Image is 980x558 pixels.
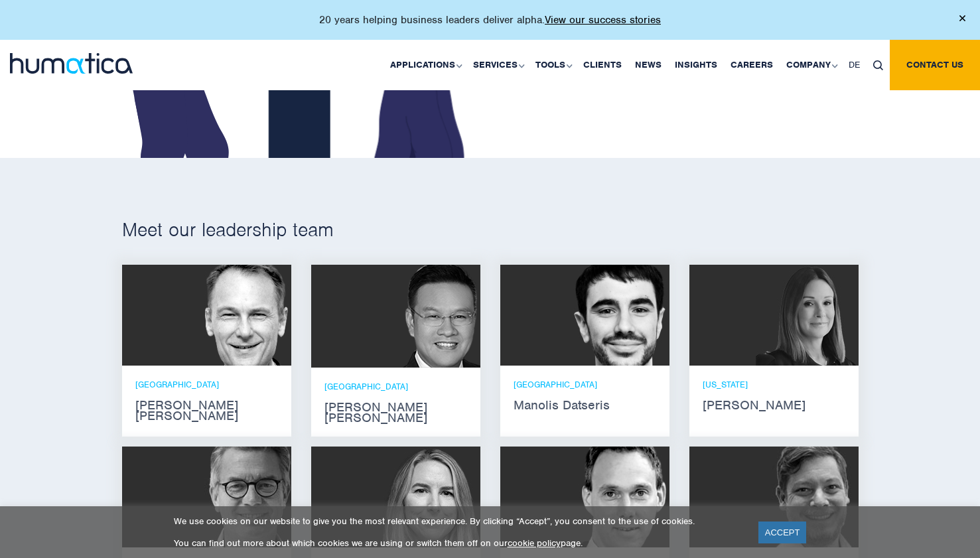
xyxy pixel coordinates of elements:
[842,40,867,90] a: DE
[703,400,845,411] strong: [PERSON_NAME]
[545,13,661,27] a: View our success stories
[319,13,661,27] p: 20 years helping business leaders deliver alpha.
[378,447,480,547] img: Zoë Fox
[188,265,291,366] img: Andros Payne
[135,379,278,390] p: [GEOGRAPHIC_DATA]
[849,59,860,70] span: DE
[628,40,668,90] a: News
[668,40,724,90] a: Insights
[567,265,669,366] img: Manolis Datseris
[756,265,859,366] img: Melissa Mounce
[514,400,656,411] strong: Manolis Datseris
[324,381,467,392] p: [GEOGRAPHIC_DATA]
[368,265,480,368] img: Jen Jee Chan
[780,40,842,90] a: Company
[529,40,577,90] a: Tools
[174,537,742,549] p: You can find out more about which cookies we are using or switch them off on our page.
[188,447,291,547] img: Jan Löning
[756,447,859,547] img: Claudio Limacher
[724,40,780,90] a: Careers
[135,400,278,421] strong: [PERSON_NAME] [PERSON_NAME]
[384,40,466,90] a: Applications
[174,516,742,527] p: We use cookies on our website to give you the most relevant experience. By clicking “Accept”, you...
[324,402,467,423] strong: [PERSON_NAME] [PERSON_NAME]
[567,447,669,547] img: Andreas Knobloch
[873,60,883,70] img: search_icon
[890,40,980,90] a: Contact us
[10,53,133,74] img: logo
[466,40,529,90] a: Services
[508,537,561,549] a: cookie policy
[577,40,628,90] a: Clients
[758,522,807,543] a: ACCEPT
[703,379,845,390] p: [US_STATE]
[122,218,859,242] h2: Meet our leadership team
[514,379,656,390] p: [GEOGRAPHIC_DATA]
